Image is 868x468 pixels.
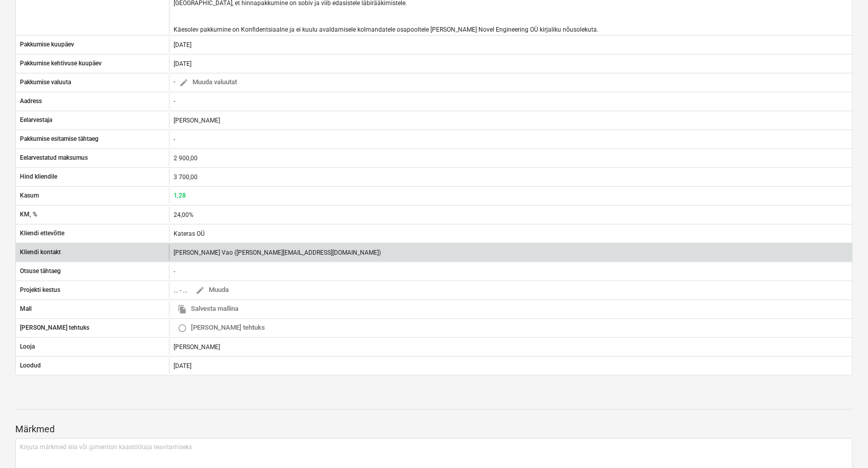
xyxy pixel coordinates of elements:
p: Otsuse tähtaeg [20,267,61,276]
div: [PERSON_NAME] Vao ([PERSON_NAME][EMAIL_ADDRESS][DOMAIN_NAME]) [174,249,381,256]
div: - [174,268,179,275]
span: edit [179,78,188,87]
div: ... - ... [174,282,233,298]
p: Märkmed [15,423,853,435]
p: Eelarvestatud maksumus [20,154,88,162]
span: file_copy [178,305,187,314]
p: Loodud [20,361,41,370]
div: 2 900,00 [174,155,202,162]
div: [PERSON_NAME] [174,117,224,124]
span: [PERSON_NAME] tehtuks [178,322,265,334]
p: Mall [20,305,32,313]
p: Hind kliendile [20,173,57,181]
div: - [174,136,179,143]
p: [PERSON_NAME] tehtuks [20,324,89,332]
div: Kateras OÜ [174,230,205,237]
p: Projekti kestus [20,286,60,294]
button: [PERSON_NAME] tehtuks [174,320,269,336]
span: Salvesta mallina [178,303,238,315]
div: 3 700,00 [174,174,202,181]
div: [DATE] [174,41,196,48]
p: Aadress [20,97,42,106]
p: Pakkumise valuuta [20,78,71,87]
div: - [174,75,296,90]
div: [DATE] [174,60,196,67]
p: Pakkumise kehtivuse kuupäev [20,59,102,68]
span: Muuda [196,284,229,296]
button: Muuda valuutat [175,75,241,90]
p: Looja [20,342,35,351]
p: Pakkumise kuupäev [20,40,74,49]
p: KM, % [20,210,37,219]
span: Muuda valuutat [179,77,237,88]
div: [DATE] [169,358,852,374]
p: Kliendi ettevõtte [20,229,64,238]
div: 24,00% [174,211,198,218]
p: - [174,97,175,106]
p: Kliendi kontakt [20,248,61,257]
p: 1,28 [174,191,186,200]
span: edit [196,286,205,295]
p: Pakkumise esitamise tähtaeg [20,135,99,143]
button: Muuda [191,282,233,298]
button: Salvesta mallina [174,301,243,317]
p: Kasum [20,191,39,200]
p: Eelarvestaja [20,116,52,125]
div: [PERSON_NAME] [169,339,852,355]
span: radio_button_unchecked [178,324,187,333]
